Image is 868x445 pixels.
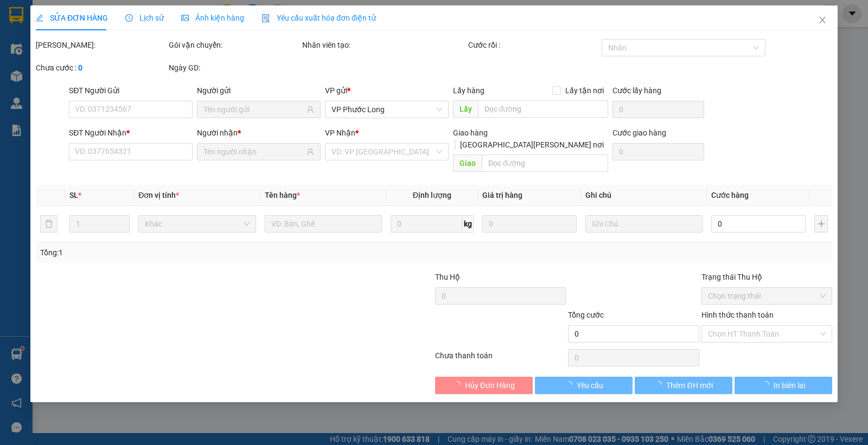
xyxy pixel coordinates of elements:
[612,86,661,95] label: Cước lấy hàng
[478,100,609,118] input: Dọc đường
[435,377,533,394] button: Hủy Đơn Hàng
[463,215,474,233] span: kg
[36,62,167,74] div: Chưa cước :
[612,128,666,137] label: Cước giao hàng
[203,104,304,115] input: Tên người gửi
[635,377,732,394] button: Thêm ĐH mới
[465,379,515,391] span: Hủy Đơn Hàng
[169,39,299,51] div: Gói vận chuyển:
[36,39,167,51] div: [PERSON_NAME]:
[482,154,609,172] input: Dọc đường
[265,215,382,233] input: VD: Bàn, Ghế
[69,191,78,199] span: SL
[565,381,577,389] span: loading
[453,128,488,137] span: Giao hàng
[325,85,449,96] div: VP gửi
[666,379,712,391] span: Thêm ĐH mới
[40,247,336,259] div: Tổng: 1
[265,191,300,199] span: Tên hàng
[36,14,43,22] span: edit
[261,14,270,23] img: icon
[125,14,133,22] span: clock-circle
[774,379,805,391] span: In biên lai
[654,381,666,389] span: loading
[701,271,832,283] div: Trạng thái Thu Hộ
[807,5,838,36] button: Close
[453,154,482,172] span: Giao
[435,273,460,281] span: Thu Hộ
[197,127,321,139] div: Người nhận
[585,215,703,233] input: Ghi Chú
[78,63,82,72] b: 0
[577,379,603,391] span: Yêu cầu
[307,106,314,113] span: user
[701,311,774,319] label: Hình thức thanh toán
[482,191,522,199] span: Giá trị hàng
[568,311,604,319] span: Tổng cước
[302,39,467,51] div: Nhân viên tạo:
[434,350,567,369] div: Chưa thanh toán
[307,148,314,156] span: user
[453,100,478,118] span: Lấy
[261,14,376,22] span: Yêu cầu xuất hóa đơn điện tử
[181,14,189,22] span: picture
[708,288,826,304] span: Chọn trạng thái
[453,86,484,95] span: Lấy hàng
[561,85,608,96] span: Lấy tận nơi
[468,39,599,51] div: Cước rồi :
[125,14,164,22] span: Lịch sử
[581,185,707,206] th: Ghi chú
[814,215,828,233] button: plus
[40,215,58,233] button: delete
[331,101,442,118] span: VP Phước Long
[711,191,749,199] span: Cước hàng
[197,85,321,96] div: Người gửi
[612,143,704,160] input: Cước giao hàng
[735,377,832,394] button: In biên lai
[203,146,304,158] input: Tên người nhận
[762,381,774,389] span: loading
[456,139,608,151] span: [GEOGRAPHIC_DATA][PERSON_NAME] nơi
[138,191,179,199] span: Đơn vị tính
[482,215,577,233] input: 0
[612,101,704,118] input: Cước lấy hàng
[145,216,249,232] span: Khác
[69,127,193,139] div: SĐT Người Nhận
[169,62,299,74] div: Ngày GD:
[181,14,244,22] span: Ảnh kiện hàng
[453,381,465,389] span: loading
[413,191,451,199] span: Định lượng
[36,14,108,22] span: SỬA ĐƠN HÀNG
[818,16,827,24] span: close
[535,377,633,394] button: Yêu cầu
[325,128,355,137] span: VP Nhận
[69,85,193,96] div: SĐT Người Gửi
